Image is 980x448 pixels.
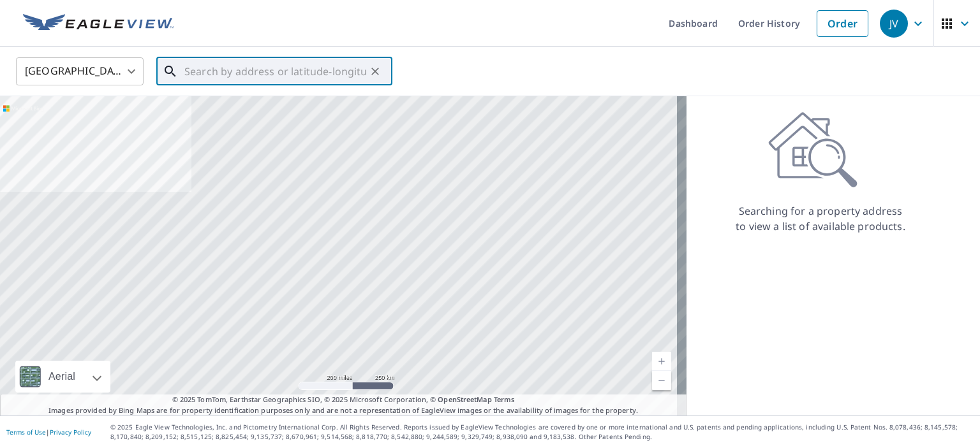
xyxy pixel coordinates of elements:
a: Current Level 5, Zoom In [652,352,671,371]
p: © 2025 Eagle View Technologies, Inc. and Pictometry International Corp. All Rights Reserved. Repo... [110,423,974,442]
p: Searching for a property address to view a list of available products. [735,203,906,234]
button: Clear [366,62,384,80]
p: | [6,428,91,436]
div: Aerial [15,361,110,393]
input: Search by address or latitude-longitude [184,54,366,89]
a: Privacy Policy [50,428,91,437]
a: Order [817,10,868,37]
a: OpenStreetMap [438,394,491,404]
div: Aerial [45,361,79,393]
a: Terms of Use [6,428,46,437]
div: JV [880,10,908,38]
a: Current Level 5, Zoom Out [652,371,671,390]
span: © 2025 TomTom, Earthstar Geographics SIO, © 2025 Microsoft Corporation, © [172,394,515,405]
a: Terms [494,394,515,404]
img: EV Logo [23,14,174,33]
div: [GEOGRAPHIC_DATA] [16,54,144,89]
